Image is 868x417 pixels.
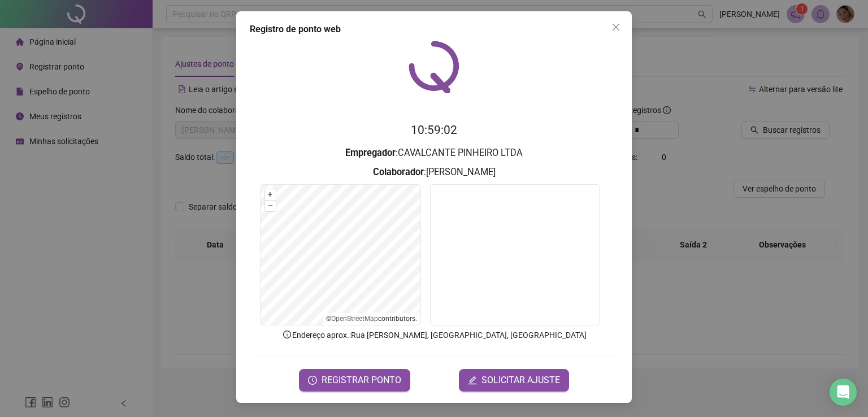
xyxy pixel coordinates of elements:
a: OpenStreetMap [331,315,378,323]
img: QRPoint [409,41,459,93]
button: Close [607,18,625,36]
strong: Colaborador [373,167,424,177]
p: Endereço aprox. : Rua [PERSON_NAME], [GEOGRAPHIC_DATA], [GEOGRAPHIC_DATA] [250,329,618,341]
li: © contributors. [326,315,417,323]
span: SOLICITAR AJUSTE [481,373,560,387]
strong: Empregador [345,147,396,158]
span: REGISTRAR PONTO [322,373,401,387]
button: editSOLICITAR AJUSTE [459,369,569,392]
span: edit [468,376,477,385]
span: close [611,23,620,32]
button: + [265,189,276,200]
span: clock-circle [308,376,317,385]
div: Open Intercom Messenger [830,379,857,406]
div: Registro de ponto web [250,23,618,36]
h3: : CAVALCANTE PINHEIRO LTDA [250,146,618,160]
button: – [265,201,276,211]
h3: : [PERSON_NAME] [250,165,618,180]
time: 10:59:02 [411,123,457,137]
button: REGISTRAR PONTO [299,369,410,392]
span: info-circle [282,329,292,340]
